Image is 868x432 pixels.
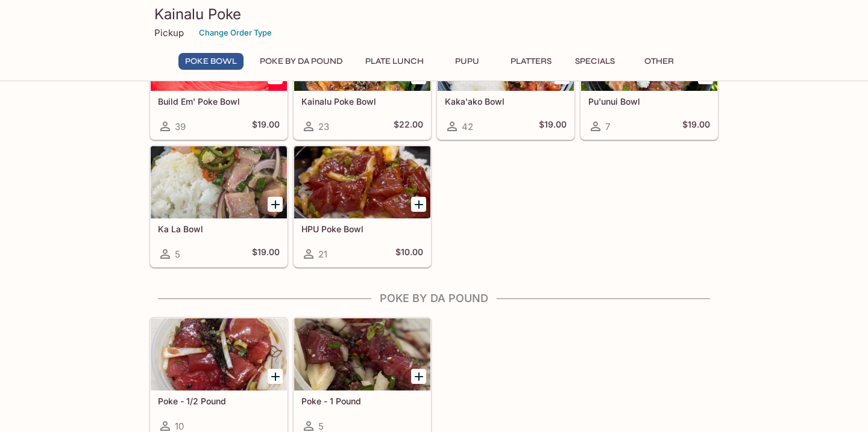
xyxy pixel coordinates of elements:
div: Ka La Bowl [151,146,287,218]
div: Poke - 1 Pound [294,318,430,390]
button: Add HPU Poke Bowl [411,197,426,212]
h5: Build Em' Poke Bowl [158,96,280,106]
span: 23 [318,121,329,132]
div: Poke - 1/2 Pound [151,318,287,390]
button: Change Order Type [193,23,277,42]
button: Other [632,53,686,70]
h5: Kaka'ako Bowl [445,96,567,106]
span: 21 [318,248,327,260]
button: Add Ka La Bowl [268,197,283,212]
button: Add Poke - 1 Pound [411,369,426,384]
button: Poke Bowl [178,53,244,70]
h4: Poke By Da Pound [149,292,719,305]
div: Build Em' Poke Bowl [151,19,287,91]
h5: $19.00 [682,119,710,134]
button: Poke By Da Pound [253,53,349,70]
span: 39 [175,121,186,132]
h5: Poke - 1/2 Pound [158,396,280,406]
h5: Ka La Bowl [158,224,280,234]
h5: $19.00 [539,119,567,134]
button: Pupu [440,53,494,70]
h5: $19.00 [252,247,280,261]
a: Ka La Bowl5$19.00 [150,146,288,267]
h5: $10.00 [395,247,423,261]
div: Kaka'ako Bowl [438,19,574,91]
button: Add Poke - 1/2 Pound [268,369,283,384]
span: 10 [175,421,184,432]
div: Pu'unui Bowl [581,19,717,91]
h5: HPU Poke Bowl [301,224,423,234]
h5: $19.00 [252,119,280,134]
button: Specials [568,53,622,70]
h5: Poke - 1 Pound [301,396,423,406]
h5: Pu'unui Bowl [588,96,710,106]
span: 5 [175,248,180,260]
h3: Kainalu Poke [154,5,714,23]
span: 7 [605,121,610,132]
button: Platters [504,53,558,70]
p: Pickup [154,27,184,39]
div: Kainalu Poke Bowl [294,19,430,91]
a: HPU Poke Bowl21$10.00 [294,146,431,267]
h5: $22.00 [394,119,423,134]
button: Plate Lunch [359,53,430,70]
span: 42 [462,121,473,132]
span: 5 [318,421,324,432]
div: HPU Poke Bowl [294,146,430,218]
h5: Kainalu Poke Bowl [301,96,423,106]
